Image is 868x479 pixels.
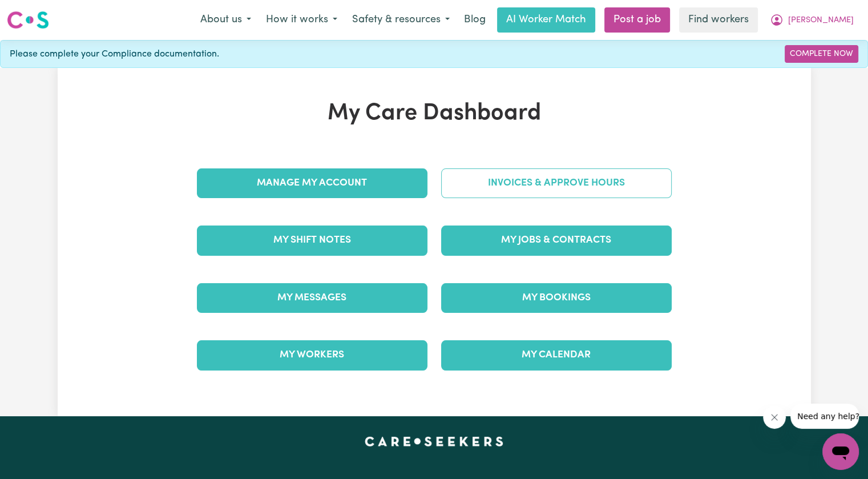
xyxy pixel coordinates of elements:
button: My Account [762,8,861,32]
h1: My Care Dashboard [190,100,679,127]
a: Manage My Account [197,168,427,198]
a: My Calendar [441,340,672,370]
a: Careseekers logo [7,7,49,33]
img: Careseekers logo [7,10,49,30]
iframe: Button to launch messaging window [822,433,859,470]
span: [PERSON_NAME] [788,14,854,27]
button: About us [193,8,259,32]
a: Complete Now [785,45,858,63]
button: How it works [259,8,345,32]
a: My Bookings [441,283,672,313]
span: Need any help? [7,8,69,17]
a: My Shift Notes [197,226,427,255]
a: Find workers [679,7,758,33]
iframe: Message from company [790,404,859,429]
a: My Messages [197,283,427,313]
a: Blog [457,7,492,33]
a: My Workers [197,340,427,370]
iframe: Close message [763,406,786,429]
button: Safety & resources [345,8,457,32]
a: My Jobs & Contracts [441,226,672,255]
a: Invoices & Approve Hours [441,168,672,198]
span: Please complete your Compliance documentation. [10,47,219,61]
a: Careseekers home page [365,437,503,446]
a: AI Worker Match [497,7,595,33]
a: Post a job [604,7,670,33]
